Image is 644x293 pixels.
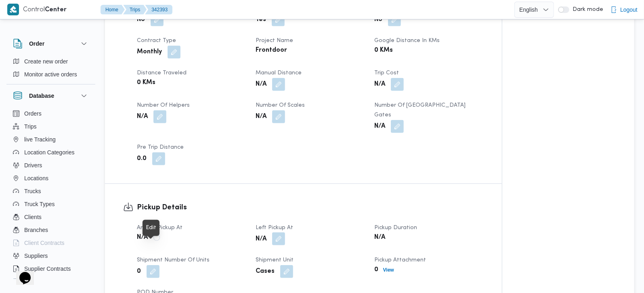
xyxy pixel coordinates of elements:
[24,160,42,170] span: Drivers
[6,107,95,282] div: Database
[24,225,48,235] span: Branches
[10,55,92,68] button: Create new order
[607,2,641,18] button: Logout
[374,233,385,242] b: N/A
[10,185,92,198] button: Trucks
[137,202,484,213] h3: Pickup Details
[374,257,426,263] span: Pickup Attachment
[256,46,287,55] b: Frontdoor
[13,91,89,101] button: Database
[620,5,638,15] span: Logout
[24,135,56,144] span: live Tracking
[374,70,399,76] span: Trip Cost
[256,15,266,25] b: Yes
[10,120,92,133] button: Trips
[10,249,92,262] button: Suppliers
[123,5,147,15] button: Trips
[374,38,440,43] span: Google distance in KMs
[10,262,92,275] button: Supplier Contracts
[374,15,382,25] b: No
[24,277,44,287] span: Devices
[24,122,37,131] span: Trips
[146,223,156,233] div: Edit
[10,133,92,146] button: live Tracking
[256,225,293,230] span: Left Pickup At
[24,199,55,209] span: Truck Types
[137,112,148,122] b: N/A
[256,80,266,89] b: N/A
[24,212,42,222] span: Clients
[8,261,34,285] iframe: chat widget
[6,55,95,84] div: Order
[137,267,141,276] b: 0
[24,238,65,248] span: Client Contracts
[10,236,92,249] button: Client Contracts
[10,172,92,185] button: Locations
[24,70,77,79] span: Monitor active orders
[137,47,162,57] b: Monthly
[137,225,183,230] span: Arrived Pickup At
[256,234,266,244] b: N/A
[10,68,92,81] button: Monitor active orders
[256,103,305,108] span: Number of Scales
[10,198,92,211] button: Truck Types
[256,257,294,263] span: Shipment Unit
[137,145,184,150] span: Pre Trip Distance
[24,109,42,118] span: Orders
[137,257,210,263] span: Shipment Number of Units
[10,159,92,172] button: Drivers
[10,107,92,120] button: Orders
[256,38,293,43] span: Project Name
[10,275,92,288] button: Devices
[256,267,275,276] b: Cases
[24,251,48,261] span: Suppliers
[10,146,92,159] button: Location Categories
[380,265,397,275] button: View
[374,225,417,230] span: Pickup Duration
[145,5,172,15] button: 342393
[29,91,54,101] h3: Database
[374,265,378,275] b: 0
[256,70,302,76] span: Manual Distance
[374,103,466,118] span: Number of [GEOGRAPHIC_DATA] Gates
[137,78,155,88] b: 0 KMs
[24,148,75,157] span: Location Categories
[13,39,89,48] button: Order
[569,6,603,13] span: Dark mode
[137,70,187,76] span: Distance Traveled
[45,7,67,13] b: Center
[24,57,68,66] span: Create new order
[374,80,385,89] b: N/A
[10,223,92,236] button: Branches
[383,267,394,273] b: View
[256,112,266,122] b: N/A
[29,39,44,48] h3: Order
[137,103,190,108] span: Number of Helpers
[374,122,385,131] b: N/A
[24,173,48,183] span: Locations
[101,5,125,15] button: Home
[7,4,19,15] img: X8yXhbKr1z7QwAAAABJRU5ErkJggg==
[137,233,148,242] b: N/A
[137,154,147,164] b: 0.0
[374,46,393,55] b: 0 KMs
[24,264,71,274] span: Supplier Contracts
[24,186,41,196] span: Trucks
[137,38,176,43] span: Contract Type
[10,211,92,223] button: Clients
